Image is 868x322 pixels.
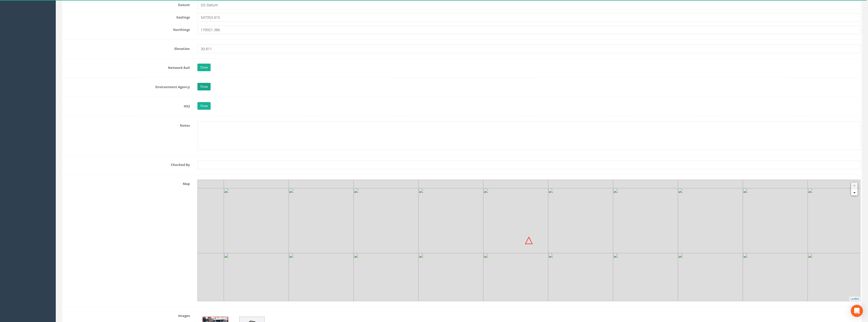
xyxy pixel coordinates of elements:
[851,182,858,189] a: +
[60,45,194,51] label: Elevation
[851,297,859,300] a: Leaflet
[60,102,194,109] label: HS2
[60,64,194,70] label: Network Rail
[851,305,863,317] div: Open Intercom Messenger
[60,26,194,32] label: Northings
[224,188,289,253] img: 87273@2x
[60,83,194,89] label: Environment Agency
[60,161,194,167] label: Checked By
[678,188,743,253] img: 87273@2x
[851,189,858,196] a: -
[613,253,678,318] img: 87274@2x
[60,180,194,186] label: Map
[289,188,354,253] img: 87273@2x
[483,188,548,253] img: 87273@2x
[60,121,194,128] label: Notes
[224,253,289,318] img: 87274@2x
[483,253,548,318] img: 87274@2x
[548,188,613,253] img: 87273@2x
[548,253,613,318] img: 87274@2x
[289,253,354,318] img: 87274@2x
[354,253,418,318] img: 87274@2x
[678,253,743,318] img: 87274@2x
[354,188,418,253] img: 87273@2x
[613,188,678,253] img: 87273@2x
[743,188,808,253] img: 87273@2x
[60,312,194,318] label: Images
[60,1,194,7] label: Datum
[197,64,211,71] a: Show
[525,237,533,244] img: map_target.png
[197,102,211,110] a: Show
[60,13,194,20] label: Eastings
[743,253,808,318] img: 87274@2x
[418,188,483,253] img: 87273@2x
[197,83,211,90] a: Show
[418,253,483,318] img: 87274@2x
